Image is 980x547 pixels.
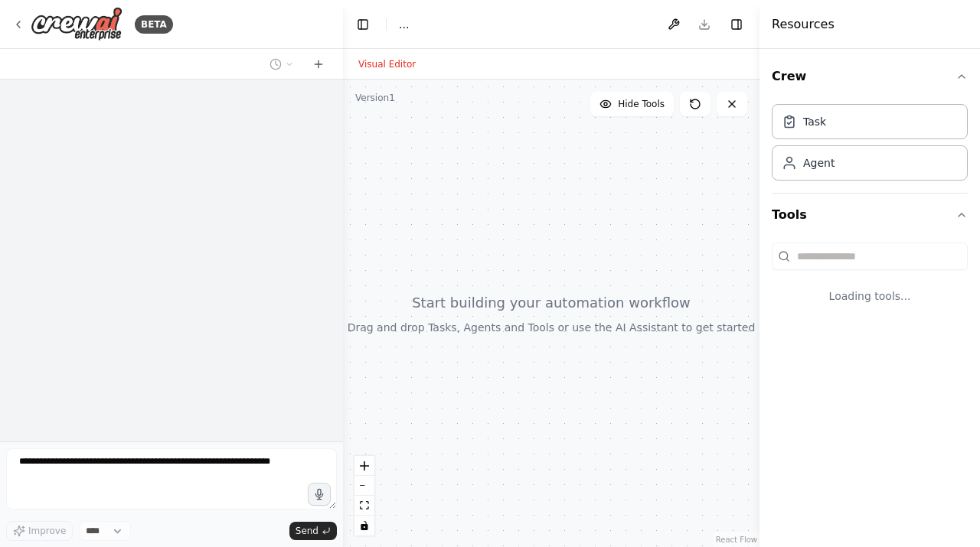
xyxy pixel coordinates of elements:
button: fit view [354,496,374,516]
div: Version 1 [355,92,395,104]
div: Crew [772,98,968,193]
div: React Flow controls [354,456,374,536]
div: Tools [772,236,968,328]
div: BETA [135,15,173,34]
button: Tools [772,194,968,236]
span: ... [399,17,409,32]
h4: Resources [772,15,835,34]
nav: breadcrumb [399,17,409,32]
button: Switch to previous chat [263,55,300,73]
div: Loading tools... [772,276,968,316]
div: Agent [803,155,835,171]
button: Hide right sidebar [726,14,747,35]
div: Task [803,114,826,129]
button: Start a new chat [306,55,331,73]
button: Hide left sidebar [352,14,374,35]
button: zoom in [354,456,374,476]
button: Improve [6,521,73,541]
button: Send [289,522,337,540]
button: zoom out [354,476,374,496]
img: Logo [31,7,122,41]
button: toggle interactivity [354,516,374,536]
span: Send [296,525,318,537]
span: Improve [28,525,66,537]
button: Visual Editor [349,55,425,73]
button: Click to speak your automation idea [308,483,331,506]
button: Crew [772,55,968,98]
span: Hide Tools [618,98,665,110]
a: React Flow attribution [716,536,757,544]
button: Hide Tools [590,92,674,116]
